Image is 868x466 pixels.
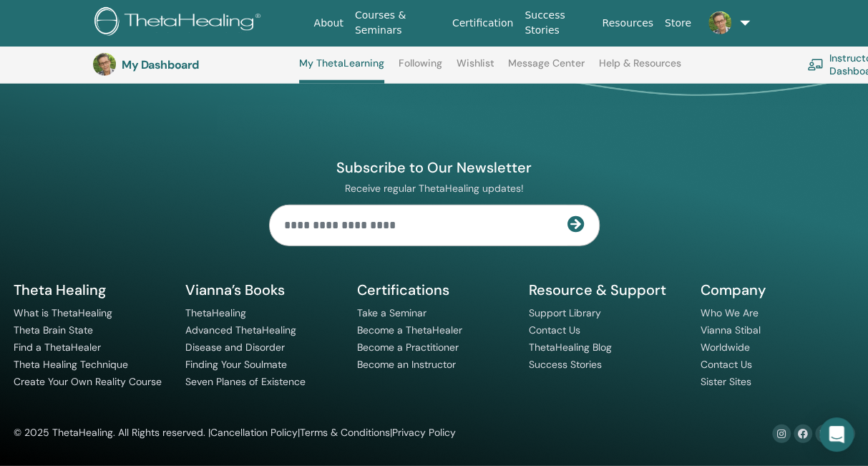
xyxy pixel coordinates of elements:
a: Who We Are [701,306,759,319]
p: Receive regular ThetaHealing updates! [269,182,600,195]
a: Create Your Own Reality Course [14,375,162,388]
div: © 2025 ThetaHealing. All Rights reserved. | | | [14,424,456,442]
img: logo.png [94,7,265,39]
a: Privacy Policy [392,426,456,439]
a: Following [399,57,442,80]
h4: Subscribe to Our Newsletter [269,158,600,177]
h3: My Dashboard [122,58,265,72]
a: Take a Seminar [357,306,426,319]
a: Certification [447,10,519,37]
a: Vianna Stibal [701,324,761,336]
a: Success Stories [519,2,596,44]
a: Store [659,10,697,37]
h5: Theta Healing [14,281,168,299]
a: Disease and Disorder [185,341,285,354]
a: Theta Healing Technique [14,358,128,371]
a: Become a Practitioner [357,341,459,354]
img: default.jpg [708,11,731,34]
a: About [308,10,348,37]
h5: Vianna’s Books [185,281,340,299]
a: Theta Brain State [14,324,93,336]
h5: Certifications [357,281,512,299]
a: Sister Sites [701,375,751,388]
img: default.jpg [93,53,116,76]
a: Success Stories [529,358,602,371]
a: Worldwide [701,341,750,354]
div: Open Intercom Messenger [819,417,854,452]
a: Seven Planes of Existence [185,375,306,388]
a: What is ThetaHealing [14,306,112,319]
a: Message Center [508,57,585,80]
a: Resources [596,10,659,37]
a: Become an Instructor [357,358,456,371]
a: ThetaHealing Blog [529,341,612,354]
a: Advanced ThetaHealing [185,324,296,336]
a: Terms & Conditions [300,426,390,439]
a: Contact Us [701,358,752,371]
a: Become a ThetaHealer [357,324,462,336]
a: Courses & Seminars [349,2,447,44]
h5: Resource & Support [529,281,683,299]
a: ThetaHealing [185,306,246,319]
a: Finding Your Soulmate [185,358,287,371]
a: Support Library [529,306,601,319]
a: Find a ThetaHealer [14,341,101,354]
a: My ThetaLearning [299,57,384,84]
h5: Company [701,281,855,299]
a: Help & Resources [599,57,681,80]
a: Wishlist [457,57,494,80]
a: Cancellation Policy [210,426,298,439]
img: chalkboard-teacher.svg [807,59,824,71]
a: Contact Us [529,324,580,336]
